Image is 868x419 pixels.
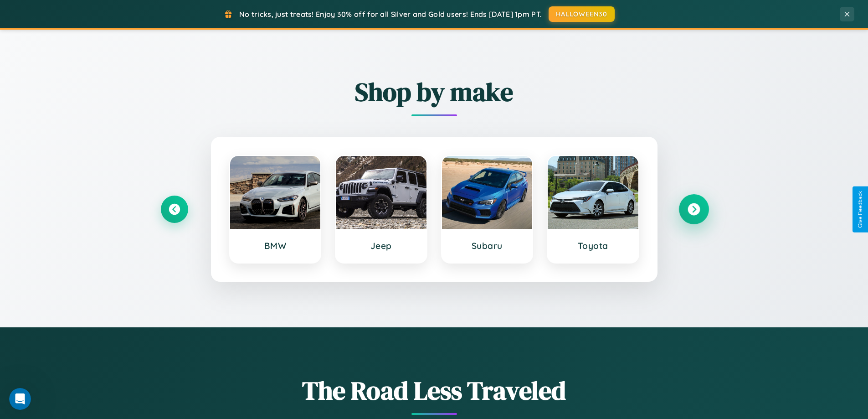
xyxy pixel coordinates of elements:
h3: Toyota [557,240,629,251]
h3: BMW [239,240,312,251]
h2: Shop by make [161,74,708,109]
button: HALLOWEEN30 [549,6,615,22]
h1: The Road Less Traveled [161,373,708,408]
h3: Jeep [345,240,417,251]
span: No tricks, just treats! Enjoy 30% off for all Silver and Gold users! Ends [DATE] 1pm PT. [239,10,542,19]
iframe: Intercom live chat [9,388,31,410]
div: Give Feedback [857,191,863,228]
h3: Subaru [451,240,524,251]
